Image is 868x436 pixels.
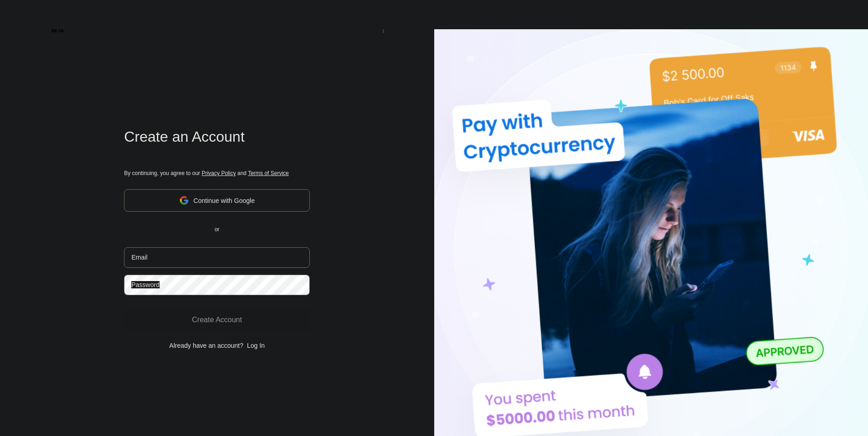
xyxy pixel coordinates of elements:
span: and [236,170,248,176]
div: Log In [288,16,331,33]
div: Log In [243,342,265,349]
div: Continue with Google [124,189,310,212]
span: Privacy Policy [202,170,236,176]
div: Create an Account [124,128,310,145]
div: By continuing, you agree to our [124,170,310,176]
div: EN [402,21,411,28]
div: Email [131,254,147,261]
div: Sign Up [340,20,365,29]
div: Sign Up [331,16,374,33]
div: Continue with Google [194,197,255,204]
div: Log In [247,342,265,349]
span: Terms of Service [248,170,289,176]
div: Log In [300,20,319,29]
div: Password [131,281,159,288]
div: or [215,226,220,233]
div: Already have an account? [169,342,243,349]
div: EN [383,16,411,33]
